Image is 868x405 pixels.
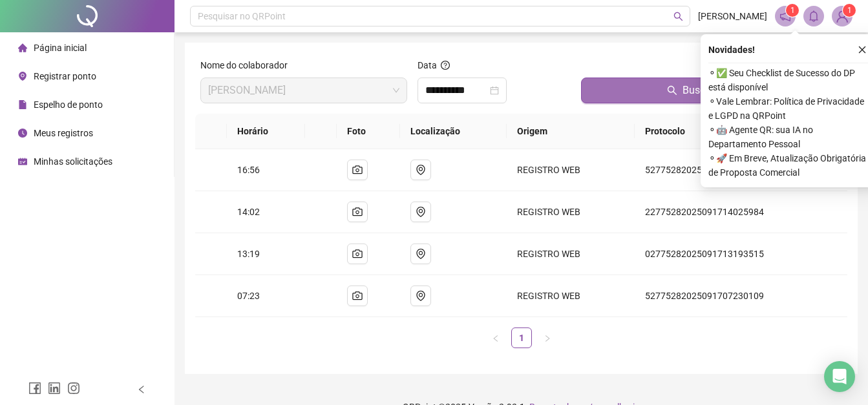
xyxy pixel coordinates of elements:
span: 16:56 [237,165,260,175]
span: left [137,385,146,394]
sup: Atualize o seu contato no menu Meus Dados [843,4,856,17]
span: Novidades ! [708,43,755,57]
button: right [537,327,558,348]
td: REGISTRO WEB [507,149,635,191]
span: search [673,12,683,21]
td: 22775282025091714025984 [635,191,847,233]
button: left [485,327,506,348]
span: notification [779,10,791,22]
sup: 1 [786,4,799,17]
span: 13:19 [237,249,260,259]
span: environment [416,165,426,175]
span: camera [352,291,363,301]
span: 1 [790,6,795,15]
td: REGISTRO WEB [507,191,635,233]
span: environment [416,207,426,217]
a: 1 [512,328,531,348]
span: 14:02 [237,207,260,217]
td: REGISTRO WEB [507,275,635,317]
span: bell [808,10,820,22]
li: 1 [511,327,532,348]
span: Espelho de ponto [34,99,103,110]
span: Registrar ponto [34,71,96,81]
th: Origem [507,114,635,149]
span: file [18,100,27,109]
span: camera [352,207,363,217]
span: 07:23 [237,291,260,301]
span: camera [352,249,363,259]
span: [PERSON_NAME] [698,9,767,23]
span: instagram [67,382,80,395]
span: environment [18,72,27,81]
span: Data [418,60,437,70]
span: environment [416,249,426,259]
span: environment [416,291,426,301]
td: 52775282025091707230109 [635,275,847,317]
span: left [492,335,500,342]
span: clock-circle [18,129,27,138]
span: schedule [18,157,27,166]
td: 52775282025091716561852 [635,149,847,191]
div: Open Intercom Messenger [824,361,855,392]
td: 02775282025091713193515 [635,233,847,275]
th: Foto [337,114,399,149]
span: home [18,43,27,52]
th: Localização [400,114,507,149]
span: 1 [847,6,852,15]
span: Buscar registros [683,83,756,98]
li: Próxima página [537,327,558,348]
span: linkedin [48,382,61,395]
span: RYAN MATHEUS DE MAGALHÃES SANTOS [208,78,399,103]
th: Protocolo [635,114,847,149]
img: 90190 [832,6,852,26]
label: Nome do colaborador [200,58,296,72]
span: Minhas solicitações [34,156,112,167]
span: search [667,85,677,96]
td: REGISTRO WEB [507,233,635,275]
span: question-circle [441,61,450,70]
span: camera [352,165,363,175]
th: Horário [227,114,306,149]
span: Meus registros [34,128,93,138]
span: right [544,335,551,342]
span: facebook [28,382,41,395]
span: Página inicial [34,43,87,53]
li: Página anterior [485,327,506,348]
button: Buscar registros [581,78,842,103]
span: close [858,45,867,54]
